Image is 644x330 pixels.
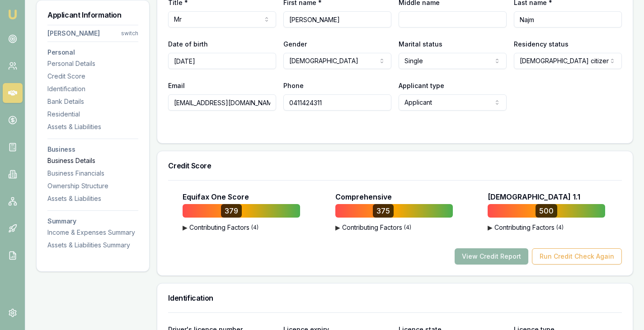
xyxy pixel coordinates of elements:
button: ▶Contributing Factors(4) [183,223,300,232]
h3: Applicant Information [47,11,138,19]
label: Applicant type [399,82,444,89]
div: Bank Details [47,97,138,106]
h3: Credit Score [168,162,622,169]
button: ▶Contributing Factors(4) [335,223,453,232]
img: emu-icon-u.png [7,9,18,20]
input: 0431 234 567 [283,94,391,111]
div: switch [121,30,138,37]
div: Identification [47,84,138,93]
div: Business Financials [47,169,138,178]
h3: Personal [47,49,138,56]
span: ( 4 ) [556,224,564,231]
span: ( 4 ) [251,224,259,231]
span: ▶ [183,223,188,232]
div: Personal Details [47,59,138,68]
label: Gender [283,40,307,48]
div: 500 [536,204,557,218]
h3: Business [47,146,138,153]
div: Income & Expenses Summary [47,228,138,237]
label: Marital status [399,40,442,48]
div: Assets & Liabilities [47,122,138,131]
label: Date of birth [168,40,208,48]
div: Ownership Structure [47,181,138,191]
button: View Credit Report [455,248,528,265]
span: ( 4 ) [404,224,411,231]
div: Assets & Liabilities Summary [47,241,138,250]
span: ▶ [488,223,493,232]
div: Business Details [47,156,138,165]
button: Run Credit Check Again [532,248,622,265]
div: Residential [47,110,138,119]
div: 375 [373,204,394,218]
p: [DEMOGRAPHIC_DATA] 1.1 [488,191,580,202]
p: Equifax One Score [183,191,249,202]
label: Email [168,82,185,89]
p: Comprehensive [335,191,392,202]
button: ▶Contributing Factors(4) [488,223,605,232]
h3: Identification [168,294,622,302]
div: [PERSON_NAME] [47,29,100,38]
div: 379 [221,204,242,218]
span: ▶ [335,223,340,232]
div: Credit Score [47,72,138,81]
h3: Summary [47,218,138,224]
div: Assets & Liabilities [47,194,138,203]
label: Phone [283,82,304,89]
input: DD/MM/YYYY [168,53,276,69]
label: Residency status [514,40,569,48]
